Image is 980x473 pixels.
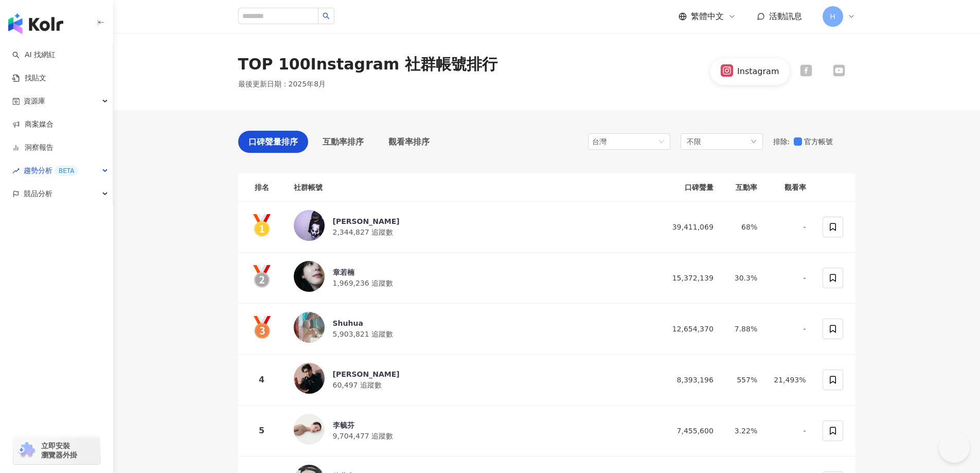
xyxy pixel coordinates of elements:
div: 68% [730,221,757,233]
th: 觀看率 [765,173,814,202]
a: chrome extension立即安裝 瀏覽器外掛 [13,436,100,464]
td: - [765,202,814,253]
span: 口碑聲量排序 [248,135,298,148]
img: KOL Avatar [294,414,325,445]
a: 商案媒合 [12,119,54,130]
div: 章若楠 [333,267,394,277]
th: 社群帳號 [286,173,660,202]
div: 12,654,370 [668,323,714,335]
a: 找貼文 [12,73,46,83]
td: - [765,304,814,355]
div: 30.3% [730,272,757,284]
img: KOL Avatar [294,210,325,241]
span: down [751,138,757,145]
div: 7,455,600 [668,425,714,436]
span: 不限 [687,136,701,147]
img: KOL Avatar [294,261,325,292]
div: 8,393,196 [668,374,714,386]
span: 1,969,236 追蹤數 [333,279,394,287]
div: 台灣 [592,134,626,149]
div: [PERSON_NAME] [333,369,400,379]
th: 口碑聲量 [660,173,722,202]
div: Shuhua [333,318,394,328]
span: 活動訊息 [769,11,802,21]
img: chrome extension [16,442,37,459]
span: 趨勢分析 [24,159,78,182]
span: rise [12,167,20,174]
div: Instagram [737,66,779,77]
iframe: Help Scout Beacon - Open [939,432,970,463]
span: 觀看率排序 [388,135,430,148]
img: KOL Avatar [294,363,325,394]
a: KOL Avatar李毓芬9,704,477 追蹤數 [294,414,652,448]
div: 4 [246,373,277,386]
a: KOL Avatar[PERSON_NAME]2,344,827 追蹤數 [294,210,652,244]
img: logo [8,13,63,34]
span: 排除 : [773,137,790,146]
span: 60,497 追蹤數 [333,381,382,389]
a: 洞察報告 [12,143,54,153]
span: search [323,12,330,20]
div: 557% [730,374,757,386]
span: 資源庫 [24,90,45,113]
td: - [765,253,814,304]
span: H [830,11,835,22]
a: KOL Avatar章若楠1,969,236 追蹤數 [294,261,652,295]
a: KOL Avatar[PERSON_NAME]60,497 追蹤數 [294,363,652,397]
th: 互動率 [722,173,765,202]
a: KOL AvatarShuhua5,903,821 追蹤數 [294,312,652,346]
img: KOL Avatar [294,312,325,343]
div: 39,411,069 [668,221,714,233]
th: 排名 [238,173,286,202]
span: 立即安裝 瀏覽器外掛 [41,441,77,460]
div: TOP 100 Instagram 社群帳號排行 [238,54,497,75]
a: searchAI 找網紅 [12,50,56,60]
div: 李毓芬 [333,420,394,430]
div: 15,372,139 [668,272,714,284]
span: 競品分析 [24,182,52,205]
span: 互動率排序 [323,135,364,148]
p: 最後更新日期 ： 2025年8月 [238,79,326,90]
div: [PERSON_NAME] [333,216,400,226]
td: - [765,406,814,457]
div: 7.88% [730,323,757,335]
span: 9,704,477 追蹤數 [333,432,394,440]
div: BETA [55,166,78,176]
div: 3.22% [730,425,757,436]
span: 繁體中文 [691,11,724,22]
div: 5 [246,424,277,437]
span: 5,903,821 追蹤數 [333,330,394,338]
span: 官方帳號 [802,136,837,147]
div: 21,493% [774,374,806,386]
span: 2,344,827 追蹤數 [333,228,394,236]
